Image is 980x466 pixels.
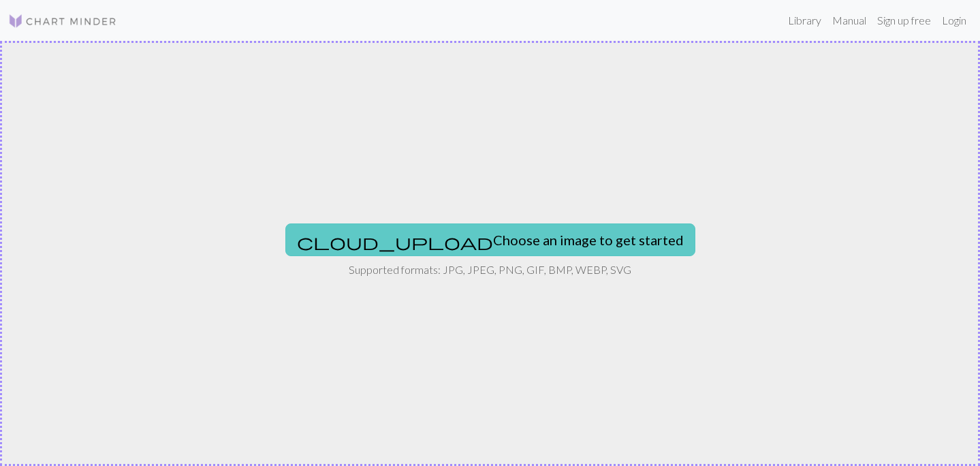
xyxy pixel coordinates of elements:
[783,7,827,34] a: Library
[285,223,695,256] button: Choose an image to get started
[297,232,493,251] span: cloud_upload
[8,13,117,29] img: Logo
[872,7,936,34] a: Sign up free
[936,7,972,34] a: Login
[827,7,872,34] a: Manual
[349,262,631,278] p: Supported formats: JPG, JPEG, PNG, GIF, BMP, WEBP, SVG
